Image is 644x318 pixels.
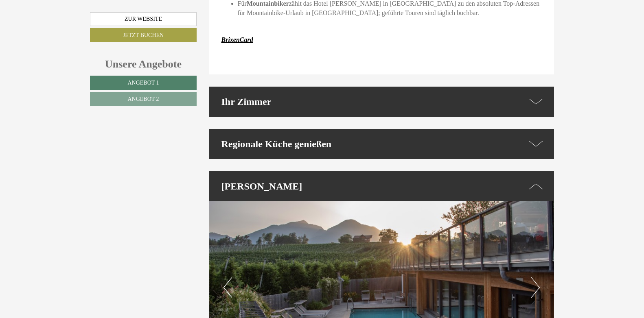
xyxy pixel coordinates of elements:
button: Previous [223,277,232,298]
a: Zur Website [90,12,197,26]
div: Regionale Küche genießen [209,129,554,159]
span: Angebot 1 [127,80,159,86]
a: BrixenCard [221,36,253,43]
button: Next [531,277,540,298]
a: Jetzt buchen [90,28,197,42]
div: Ihr Zimmer [209,87,554,117]
div: Unsere Angebote [90,57,197,72]
div: [PERSON_NAME] [209,171,554,201]
span: Angebot 2 [127,96,159,102]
